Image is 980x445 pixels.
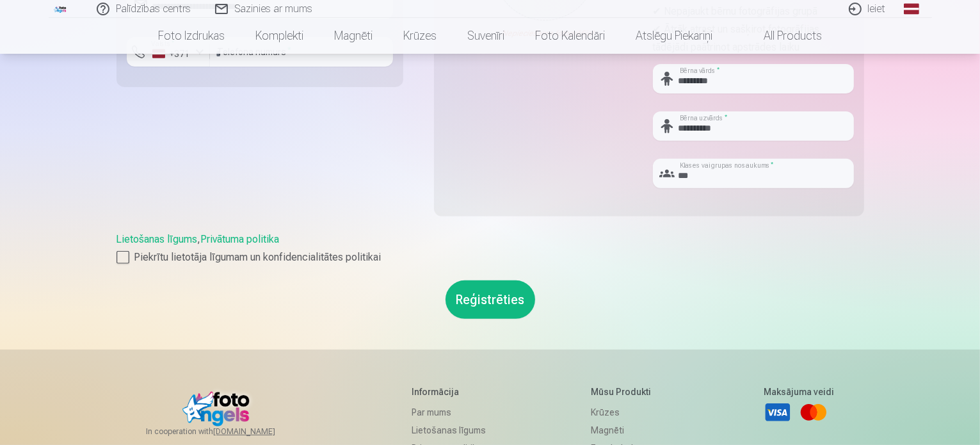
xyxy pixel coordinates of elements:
img: /fa1 [54,5,68,13]
a: Krūzes [388,18,452,54]
a: [DOMAIN_NAME] [213,426,306,437]
div: , [116,232,864,265]
a: Visa [764,398,792,426]
a: All products [728,18,837,54]
span: In cooperation with [146,426,306,437]
label: Piekrītu lietotāja līgumam un konfidencialitātes politikai [116,250,864,265]
a: Suvenīri [452,18,520,54]
a: Magnēti [319,18,388,54]
button: Reģistrēties [446,280,535,319]
a: Krūzes [591,403,658,421]
a: Magnēti [591,421,658,439]
h5: Informācija [412,385,486,398]
a: Lietošanas līgums [116,233,198,245]
a: Foto izdrukas [143,18,240,54]
a: Atslēgu piekariņi [620,18,728,54]
h5: Mūsu produkti [591,385,658,398]
div: +371 [152,47,191,60]
a: Komplekti [240,18,319,54]
a: Mastercard [799,398,828,426]
a: Privātuma politika [201,233,280,245]
a: Par mums [412,403,486,421]
a: Lietošanas līgums [412,421,486,439]
h5: Maksājuma veidi [764,385,834,398]
a: Foto kalendāri [520,18,620,54]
